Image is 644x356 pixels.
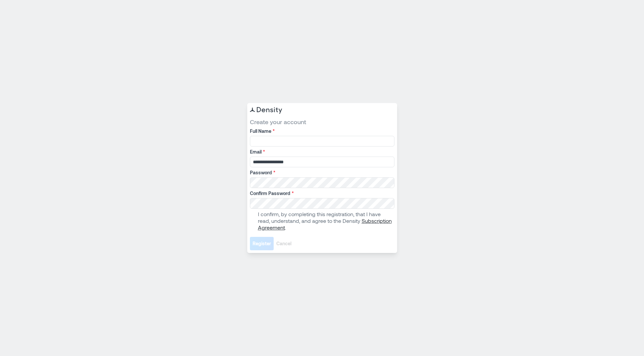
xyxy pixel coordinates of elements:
button: Cancel [274,237,294,250]
label: Password [250,169,393,176]
span: Create your account [250,118,394,126]
button: Register [250,237,274,250]
label: Confirm Password [250,190,393,197]
p: I confirm, by completing this registration, that I have read, understand, and agree to the Density . [258,211,393,231]
a: Subscription Agreement [258,217,392,231]
span: Cancel [276,240,291,247]
span: Register [253,240,271,247]
label: Full Name [250,128,393,135]
label: Email [250,149,393,155]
